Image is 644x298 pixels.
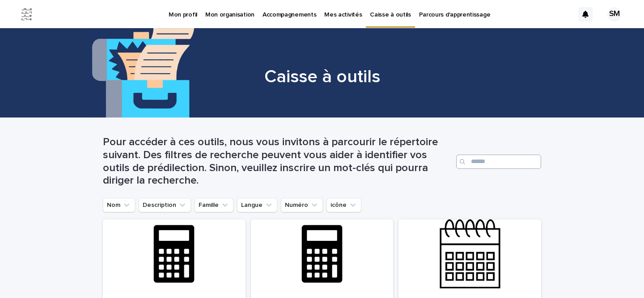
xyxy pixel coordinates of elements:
input: Search [456,155,541,169]
button: icône [326,198,361,212]
button: Langue [237,198,277,212]
button: Numéro [281,198,323,212]
h1: Caisse à outils [103,66,541,88]
div: SM [607,7,622,21]
button: Nom [103,198,135,212]
img: Jx8JiDZqSLW7pnA6nIo1 [18,5,36,23]
button: Description [139,198,191,212]
button: Famille [195,198,233,212]
h1: Pour accéder à ces outils, nous vous invitons à parcourir le répertoire suivant. Des filtres de r... [103,136,453,187]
